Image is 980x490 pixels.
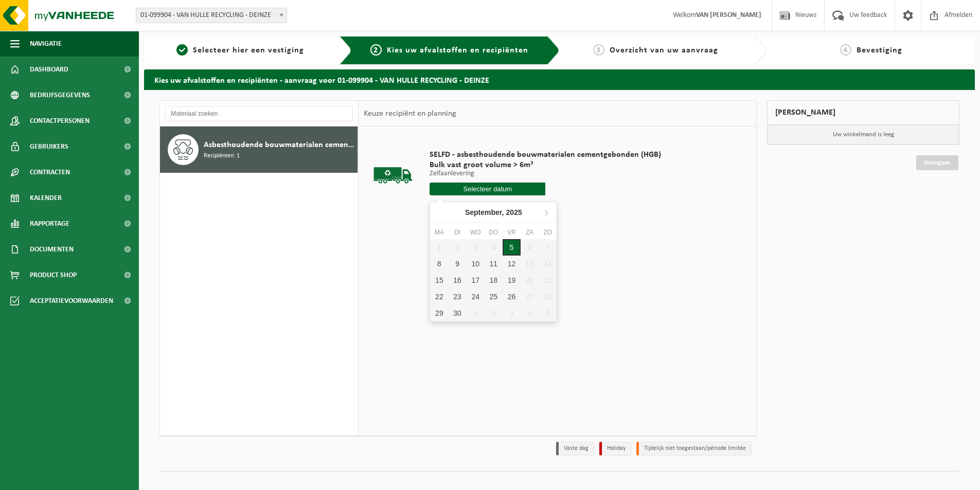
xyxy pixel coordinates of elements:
div: do [485,227,503,238]
input: Materiaal zoeken [165,106,353,121]
span: Documenten [30,237,74,262]
span: Navigatie [30,31,62,57]
div: 26 [503,288,521,305]
div: 18 [485,272,503,288]
div: 19 [503,272,521,288]
div: [PERSON_NAME] [767,100,959,125]
span: Bedrijfsgegevens [30,82,90,108]
div: 8 [430,256,448,272]
span: 4 [840,44,851,56]
span: Kies uw afvalstoffen en recipiënten [387,46,528,55]
p: Zelfaanlevering [430,170,661,177]
div: 25 [485,288,503,305]
button: Asbesthoudende bouwmaterialen cementgebonden (hechtgebonden) Recipiënten: 1 [160,126,358,173]
div: 10 [467,256,485,272]
span: SELFD - asbesthoudende bouwmaterialen cementgebonden (HGB) [430,150,661,160]
a: 1Selecteer hier een vestiging [149,44,331,57]
div: vr [503,227,521,238]
span: Rapportage [30,211,69,237]
span: Kalender [30,185,62,211]
div: 11 [485,256,503,272]
div: 23 [448,288,466,305]
div: 30 [448,305,466,321]
div: 12 [503,256,521,272]
div: 15 [430,272,448,288]
li: Holiday [599,442,631,456]
div: 9 [448,256,466,272]
li: Tijdelijk niet toegestaan/période limitée [636,442,752,456]
div: 16 [448,272,466,288]
p: Uw winkelmand is leeg [768,125,959,144]
span: Selecteer hier een vestiging [193,46,304,55]
h2: Kies uw afvalstoffen en recipiënten - aanvraag voor 01-099904 - VAN HULLE RECYCLING - DEINZE [144,69,975,89]
div: 5 [503,239,521,256]
span: Contactpersonen [30,108,90,134]
li: Vaste dag [556,442,594,456]
span: Contracten [30,159,70,185]
span: 01-099904 - VAN HULLE RECYCLING - DEINZE [136,8,287,23]
span: 01-099904 - VAN HULLE RECYCLING - DEINZE [136,8,287,23]
div: September, [461,204,526,221]
span: Acceptatievoorwaarden [30,288,113,314]
div: Keuze recipiënt en planning [359,101,461,126]
span: Bulk vast groot volume > 6m³ [430,160,661,170]
input: Selecteer datum [430,183,545,195]
span: Bevestiging [857,46,902,55]
div: wo [467,227,485,238]
span: Recipiënten: 1 [204,151,240,161]
div: za [521,227,539,238]
strong: VAN [PERSON_NAME] [696,11,761,19]
div: di [448,227,466,238]
span: Gebruikers [30,134,68,159]
div: 22 [430,288,448,305]
div: 1 [467,305,485,321]
span: 2 [370,44,382,56]
span: 1 [176,44,188,56]
a: Doorgaan [916,155,958,170]
div: 3 [503,305,521,321]
span: Dashboard [30,57,68,82]
div: 17 [467,272,485,288]
span: Product Shop [30,262,77,288]
div: zo [539,227,557,238]
i: 2025 [506,209,522,216]
div: 24 [467,288,485,305]
div: ma [430,227,448,238]
span: Overzicht van uw aanvraag [610,46,718,55]
div: 2 [485,305,503,321]
span: 3 [593,44,604,56]
div: 29 [430,305,448,321]
span: Asbesthoudende bouwmaterialen cementgebonden (hechtgebonden) [204,139,355,151]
